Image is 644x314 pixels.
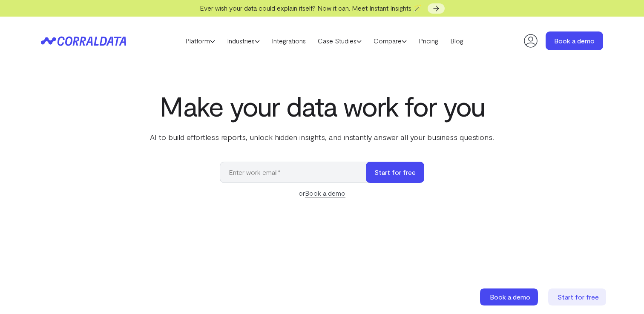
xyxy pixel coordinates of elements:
[480,288,540,305] a: Book a demo
[266,34,312,47] a: Integrations
[558,293,599,301] span: Start for free
[490,293,530,301] span: Book a demo
[305,189,345,197] a: Book a demo
[148,131,496,143] p: AI to build effortless reports, unlock hidden insights, and instantly answer all your business qu...
[312,34,368,47] a: Case Studies
[366,162,424,183] button: Start for free
[368,34,413,47] a: Compare
[220,162,374,183] input: Enter work email*
[413,34,444,47] a: Pricing
[546,31,603,50] a: Book a demo
[179,34,221,47] a: Platform
[221,34,266,47] a: Industries
[148,91,496,121] h1: Make your data work for you
[220,188,424,198] div: or
[548,288,608,305] a: Start for free
[200,4,422,12] span: Ever wish your data could explain itself? Now it can. Meet Instant Insights 🪄
[444,34,469,47] a: Blog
